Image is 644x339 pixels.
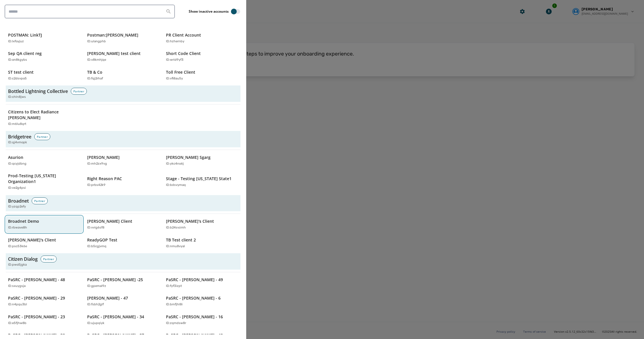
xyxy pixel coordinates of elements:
[6,171,83,193] button: Prod-Testing [US_STATE] Organization1ID:ve2g4psi
[87,51,141,56] p: [PERSON_NAME] test client
[87,244,106,249] p: ID: b5cgjvmq
[166,183,186,188] p: ID: bdsvymaq
[8,302,27,307] p: ID: n4pqu3bl
[87,284,106,289] p: ID: gpemal9z
[8,88,68,95] h3: Bottled Lightning Collective
[8,314,65,320] p: PaSRC - [PERSON_NAME] - 23
[87,58,106,62] p: ID: v8kmhjqe
[85,30,162,46] button: Postman:[PERSON_NAME]ID:ulangphb
[41,256,57,262] div: Partner
[87,277,143,283] p: PaSRC - [PERSON_NAME] -25
[8,244,27,249] p: ID: psc53k6e
[87,155,120,160] p: [PERSON_NAME]
[87,225,104,230] p: ID: vvig6sf8
[87,32,138,38] p: Postman:[PERSON_NAME]
[8,155,23,160] p: Asurion
[8,32,42,38] p: POSTMAN: LinkTJ
[166,314,223,320] p: PaSRC - [PERSON_NAME] - 16
[8,277,65,283] p: PaSRC - [PERSON_NAME] - 48
[8,204,26,209] span: ID: yzqp2efy
[8,218,39,224] p: Broadnet Demo
[189,9,229,14] label: Show inactive accounts
[6,67,83,83] button: ST test clientID:c2dsvpo5
[164,171,240,193] button: Stage - Testing [US_STATE] State1ID:bdsvymaq
[8,76,27,81] p: ID: c2dsvpo5
[8,69,34,75] p: ST test client
[6,152,83,169] button: AsurionID:qcyjdbng
[164,312,240,328] button: PaSRC - [PERSON_NAME] - 16ID:zqmdsw8r
[166,218,214,224] p: [PERSON_NAME]'s Client
[87,295,128,301] p: [PERSON_NAME] - 47
[164,216,240,233] button: [PERSON_NAME]'s ClientID:b24svzmh
[87,218,132,224] p: [PERSON_NAME] Client
[6,275,83,291] button: PaSRC - [PERSON_NAME] - 48ID:sxuygsja
[166,69,195,75] p: Toll Free Client
[85,216,162,233] button: [PERSON_NAME] ClientID:vvig6sf8
[8,51,42,56] p: Sep QA client reg
[164,152,240,169] button: [PERSON_NAME] SgargID:ykc4no6j
[6,85,240,102] button: Bottled Lightning CollectivePartnerID:chln8jws
[166,277,223,283] p: PaSRC - [PERSON_NAME] - 49
[71,88,87,95] div: Partner
[8,262,27,267] span: ID: pwo5jgka
[166,155,211,160] p: [PERSON_NAME] Sgarg
[164,293,240,309] button: PaSRC - [PERSON_NAME] - 6ID:bmfjhl8i
[8,197,29,204] h3: Broadnet
[87,183,106,188] p: ID: prbs42k9
[8,39,24,44] p: ID: lxfoyjuz
[8,58,27,62] p: ID: on8kgybs
[8,225,27,230] p: ID: rbwave8h
[8,256,38,262] h3: Citizen Dialog
[6,216,83,233] button: Broadnet DemoID:rbwave8h
[6,131,240,147] button: BridgetreePartnerID:qj4vmopk
[164,235,240,251] button: TB Test client 2ID:nmu8vyal
[87,161,107,166] p: ID: mh2zx9vg
[87,76,103,81] p: ID: fqj2rhaf
[164,30,240,46] button: PR Client AccountID:hzhernby
[166,295,221,301] p: PaSRC - [PERSON_NAME] - 6
[166,284,182,289] p: ID: fyf3izpt
[8,161,26,166] p: ID: qcyjdbng
[87,69,102,75] p: TB & Co
[8,140,27,145] span: ID: qj4vmopk
[85,67,162,83] button: TB & CoID:fqj2rhaf
[87,321,104,326] p: ID: ujupqiyk
[166,176,232,182] p: Stage - Testing [US_STATE] State1
[85,48,162,65] button: [PERSON_NAME] test clientID:v8kmhjqe
[8,109,74,121] p: Citizens to Elect Radiance [PERSON_NAME]
[164,48,240,65] button: Short Code ClientID:wrid9yf3
[8,321,26,326] p: ID: e5fjhw8b
[32,197,48,204] div: Partner
[34,133,50,140] div: Partner
[166,32,201,38] p: PR Client Account
[85,235,162,251] button: ReadyGOP TestID:b5cgjvmq
[166,302,183,307] p: ID: bmfjhl8i
[87,176,122,182] p: Right Reason PAC
[8,237,56,243] p: [PERSON_NAME]'s Client
[6,312,83,328] button: PaSRC - [PERSON_NAME] - 23ID:e5fjhw8b
[8,122,26,127] p: ID: m6lu8qrt
[85,152,162,169] button: [PERSON_NAME]ID:mh2zx9vg
[166,39,184,44] p: ID: hzhernby
[166,321,186,326] p: ID: zqmdsw8r
[6,293,83,309] button: PaSRC - [PERSON_NAME] - 29ID:n4pqu3bl
[6,107,83,129] button: Citizens to Elect Radiance [PERSON_NAME]ID:m6lu8qrt
[85,171,162,193] button: Right Reason PACID:prbs42k9
[164,67,240,83] button: Toll Free ClientID:vfi8au5y
[8,173,74,184] p: Prod-Testing [US_STATE] Organization1
[87,314,144,320] p: PaSRC - [PERSON_NAME] - 34
[6,235,83,251] button: [PERSON_NAME]'s ClientID:psc53k6e
[85,312,162,328] button: PaSRC - [PERSON_NAME] - 34ID:ujupqiyk
[87,302,104,307] p: ID: fsbh2glf
[166,332,223,338] p: PaSRC - [PERSON_NAME] - 40
[164,275,240,291] button: PaSRC - [PERSON_NAME] - 49ID:fyf3izpt
[166,244,185,249] p: ID: nmu8vyal
[8,133,31,140] h3: Bridgetree
[6,48,83,65] button: Sep QA client regID:on8kgybs
[166,237,196,243] p: TB Test client 2
[87,39,106,44] p: ID: ulangphb
[87,332,144,338] p: PaSRC - [PERSON_NAME] - 27
[6,195,240,212] button: BroadnetPartnerID:yzqp2efy
[166,51,201,56] p: Short Code Client
[8,295,65,301] p: PaSRC - [PERSON_NAME] - 29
